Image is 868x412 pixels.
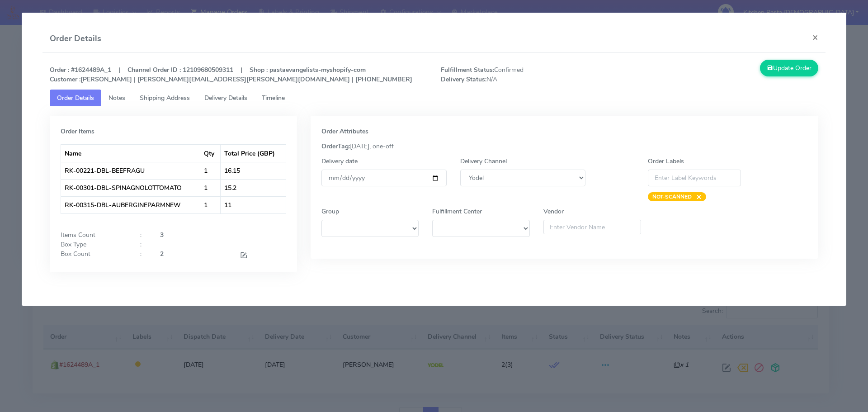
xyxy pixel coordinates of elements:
input: Enter Label Keywords [648,170,741,186]
td: 11 [221,196,285,213]
strong: 2 [160,250,164,258]
td: 1 [200,196,221,213]
strong: Order : #1624489A_1 | Channel Order ID : 12109680509311 | Shop : pastaevangelists-myshopify-com [... [50,66,412,84]
div: : [133,240,153,249]
span: Delivery Details [204,94,247,102]
label: Order Labels [648,156,684,166]
div: Box Type [54,240,133,249]
div: : [133,230,153,240]
td: 16.15 [221,162,285,179]
strong: NOT-SCANNED [652,193,692,200]
strong: Fulfillment Status: [441,66,494,74]
label: Delivery Channel [460,156,507,166]
td: RK-00301-DBL-SPINAGNOLOTTOMATO [61,179,201,196]
th: Qty [200,145,221,162]
strong: Customer : [50,75,80,84]
th: Total Price (GBP) [221,145,285,162]
label: Fulfillment Center [432,207,482,216]
th: Name [61,145,201,162]
span: Order Details [57,94,94,102]
button: Update Order [760,60,819,76]
strong: OrderTag: [321,142,350,151]
div: Box Count [54,249,133,261]
span: Shipping Address [140,94,190,102]
div: [DATE], one-off [315,142,815,151]
div: : [133,249,153,261]
strong: Order Attributes [321,127,368,136]
td: RK-00221-DBL-BEEFRAGU [61,162,201,179]
td: 15.2 [221,179,285,196]
strong: Delivery Status: [441,75,486,84]
span: Confirmed N/A [434,65,630,84]
ul: Tabs [50,90,819,106]
label: Vendor [543,207,564,216]
input: Enter Vendor Name [543,220,641,234]
span: Timeline [262,94,285,102]
strong: Order Items [61,127,94,136]
label: Delivery date [321,156,358,166]
strong: 3 [160,231,164,239]
td: 1 [200,179,221,196]
td: RK-00315-DBL-AUBERGINEPARMNEW [61,196,201,213]
td: 1 [200,162,221,179]
div: Items Count [54,230,133,240]
label: Group [321,207,339,216]
span: × [692,192,702,201]
span: Notes [108,94,125,102]
h4: Order Details [50,33,101,45]
button: Close [805,25,826,49]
